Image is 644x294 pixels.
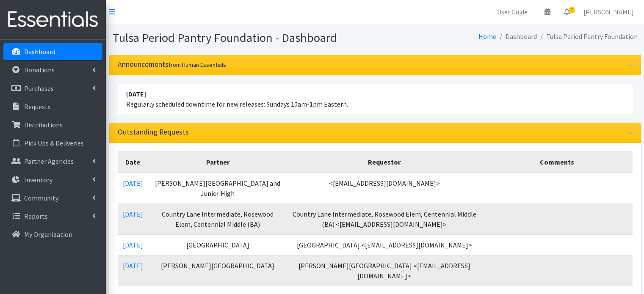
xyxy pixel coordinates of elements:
[24,66,55,74] p: Donations
[3,153,102,170] a: Partner Agencies
[478,32,496,41] a: Home
[123,210,143,218] a: [DATE]
[148,203,287,234] td: Country Lane Intermediate, Rosewood Elem, Centennial Middle (BA)
[3,135,102,151] a: Pick Ups & Deliveries
[287,151,481,173] th: Requestor
[24,212,48,220] p: Reports
[287,203,481,234] td: Country Lane Intermediate, Rosewood Elem, Centennial Middle (BA) <[EMAIL_ADDRESS][DOMAIN_NAME]>
[123,261,143,270] a: [DATE]
[148,255,287,286] td: [PERSON_NAME][GEOGRAPHIC_DATA]
[24,102,51,111] p: Requests
[24,230,72,239] p: My Organization
[118,84,633,114] li: Regularly scheduled downtime for new releases: Sundays 10am-1pm Eastern.
[118,128,189,137] h3: Outstanding Requests
[123,179,143,187] a: [DATE]
[3,43,102,60] a: Dashboard
[3,80,102,97] a: Purchases
[481,151,633,173] th: Comments
[148,234,287,255] td: [GEOGRAPHIC_DATA]
[569,7,575,13] span: 7
[3,190,102,206] a: Community
[24,84,54,93] p: Purchases
[24,47,55,56] p: Dashboard
[3,208,102,225] a: Reports
[118,151,148,173] th: Date
[287,255,481,286] td: [PERSON_NAME][GEOGRAPHIC_DATA] <[EMAIL_ADDRESS][DOMAIN_NAME]>
[24,176,53,184] p: Inventory
[148,151,287,173] th: Partner
[113,30,372,45] h1: Tulsa Period Pantry Foundation - Dashboard
[118,60,226,69] h3: Announcements
[577,3,641,20] a: [PERSON_NAME]
[169,61,226,69] small: from Human Essentials
[3,226,102,243] a: My Organization
[24,157,74,165] p: Partner Agencies
[496,30,537,43] li: Dashboard
[557,3,577,20] a: 7
[287,234,481,255] td: [GEOGRAPHIC_DATA] <[EMAIL_ADDRESS][DOMAIN_NAME]>
[3,5,102,34] img: HumanEssentials
[3,171,102,188] a: Inventory
[3,116,102,133] a: Distributions
[24,121,63,129] p: Distributions
[123,241,143,249] a: [DATE]
[3,61,102,78] a: Donations
[148,173,287,204] td: [PERSON_NAME][GEOGRAPHIC_DATA] and Junior High
[3,98,102,115] a: Requests
[490,3,534,20] a: User Guide
[24,139,84,147] p: Pick Ups & Deliveries
[537,30,638,43] li: Tulsa Period Pantry Foundation
[126,90,146,98] strong: [DATE]
[24,194,58,202] p: Community
[287,173,481,204] td: <[EMAIL_ADDRESS][DOMAIN_NAME]>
